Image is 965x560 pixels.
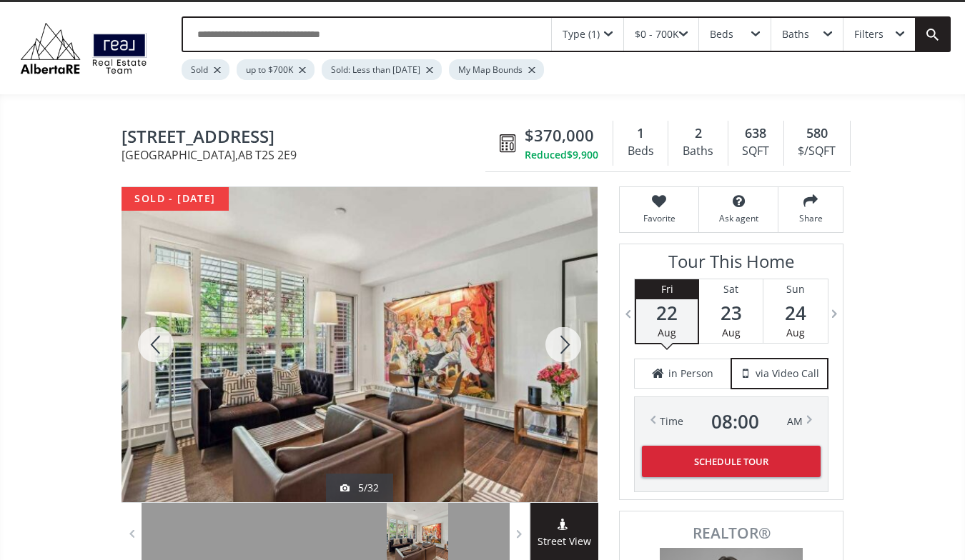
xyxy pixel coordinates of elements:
div: up to $700K [237,59,315,80]
span: REALTOR® [635,526,827,541]
div: Sold [182,59,229,80]
span: in Person [668,366,713,381]
div: Baths [782,29,809,39]
div: $0 - 700K [635,29,679,39]
div: Baths [675,141,720,162]
div: SQFT [736,141,776,162]
span: 24 [763,303,828,323]
div: Beds [710,29,733,39]
div: Type (1) [563,29,600,39]
div: $/SQFT [791,141,843,162]
span: $9,900 [567,148,598,162]
div: Sun [763,279,828,299]
div: sold - [DATE] [122,187,229,211]
span: [GEOGRAPHIC_DATA] , AB T2S 2E9 [122,149,493,161]
button: Schedule Tour [642,446,821,477]
span: Ask agent [706,212,771,224]
span: 22 [636,303,698,323]
img: Logo [14,19,153,77]
span: 23 [699,303,763,323]
div: 1 [620,124,660,143]
div: Filters [854,29,884,39]
span: $370,000 [525,124,594,146]
span: Street View [530,534,598,550]
span: Aug [786,326,805,339]
div: Sold: Less than [DATE] [322,59,442,80]
span: 08 : 00 [711,411,759,431]
div: My Map Bounds [449,59,544,80]
span: via Video Call [756,366,819,381]
span: Aug [722,326,741,339]
div: 2 [675,124,720,143]
div: Beds [620,141,660,162]
div: Reduced [525,148,598,162]
span: Aug [658,326,676,339]
span: 1730 5A Street SW #109 [122,127,493,149]
span: Share [786,212,836,224]
span: Favorite [627,212,691,224]
div: Sat [699,279,763,299]
div: 580 [791,124,843,143]
div: Time AM [660,411,803,431]
div: 5/32 [340,481,379,495]
div: 1730 5A Street SW #109 Calgary, AB T2S 2E9 - Photo 5 of 32 [122,187,598,502]
h3: Tour This Home [634,251,828,279]
div: Fri [636,279,698,299]
span: 638 [745,124,766,143]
